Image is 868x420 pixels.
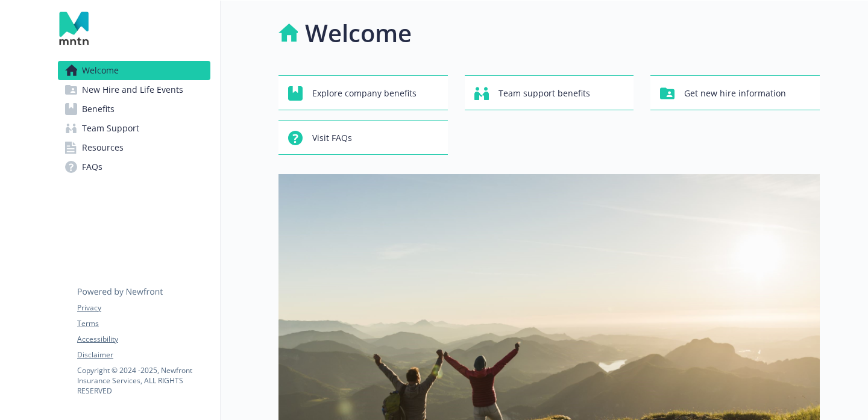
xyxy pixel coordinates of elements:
span: Welcome [82,61,119,80]
button: Explore company benefits [278,75,448,110]
span: Get new hire information [684,82,786,105]
span: Team support benefits [498,82,590,105]
a: Welcome [58,61,210,80]
button: Get new hire information [650,75,820,110]
button: Visit FAQs [278,120,448,155]
a: FAQs [58,157,210,177]
a: Accessibility [77,334,210,345]
h1: Welcome [305,15,412,51]
a: Disclaimer [77,349,210,360]
a: Resources [58,138,210,157]
a: New Hire and Life Events [58,80,210,99]
span: Visit FAQs [312,127,352,149]
span: Benefits [82,99,115,119]
span: Explore company benefits [312,82,417,105]
span: FAQs [82,157,102,177]
a: Terms [77,318,210,329]
a: Benefits [58,99,210,119]
span: Resources [82,138,124,157]
button: Team support benefits [465,75,634,110]
p: Copyright © 2024 - 2025 , Newfront Insurance Services, ALL RIGHTS RESERVED [77,365,210,396]
span: Team Support [82,119,139,138]
a: Team Support [58,119,210,138]
a: Privacy [77,302,210,313]
span: New Hire and Life Events [82,80,183,99]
